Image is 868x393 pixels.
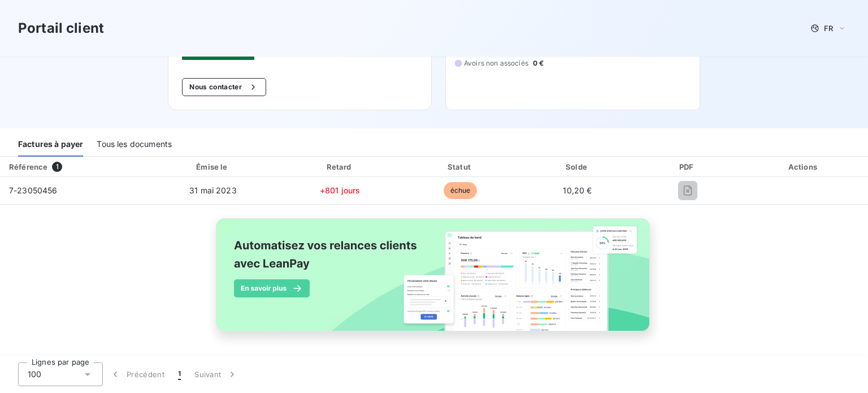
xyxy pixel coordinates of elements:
[18,133,83,157] div: Factures à payer
[28,369,41,380] span: 100
[281,161,398,172] div: Retard
[18,18,104,38] h3: Portail client
[189,185,237,195] span: 31 mai 2023
[206,211,662,351] img: banner
[320,185,361,195] span: +801 jours
[9,185,58,195] span: 7-23050456
[188,362,245,386] button: Suivant
[637,161,737,172] div: PDF
[103,362,171,386] button: Précédent
[178,369,181,380] span: 1
[444,182,478,199] span: échue
[97,133,172,157] div: Tous les documents
[563,185,592,195] span: 10,20 €
[171,362,188,386] button: 1
[742,161,866,172] div: Actions
[149,161,277,172] div: Émise le
[403,161,517,172] div: Statut
[533,58,544,68] span: 0 €
[824,24,833,33] span: FR
[9,162,47,171] div: Référence
[182,78,266,96] button: Nous contacter
[52,162,62,172] span: 1
[522,161,633,172] div: Solde
[464,58,528,68] span: Avoirs non associés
